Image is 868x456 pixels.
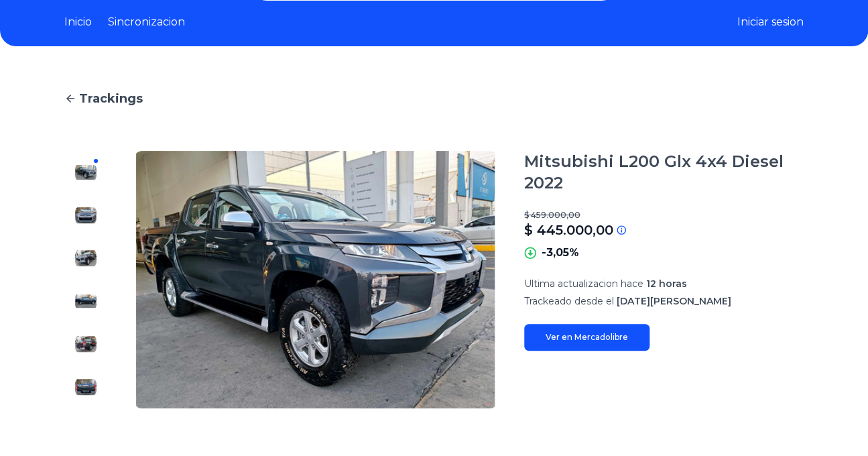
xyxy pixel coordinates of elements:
button: Iniciar sesion [737,14,804,30]
p: $ 445.000,00 [524,221,613,239]
p: $ 459.000,00 [524,210,804,221]
span: Trackings [79,89,143,108]
span: Trackeado desde el [524,295,614,307]
img: Mitsubishi L200 Glx 4x4 Diesel 2022 [134,151,497,408]
a: Ver en Mercadolibre [524,324,649,351]
span: [DATE][PERSON_NAME] [617,295,731,307]
img: Mitsubishi L200 Glx 4x4 Diesel 2022 [75,376,97,398]
img: Mitsubishi L200 Glx 4x4 Diesel 2022 [75,290,97,312]
a: Sincronizacion [108,14,185,30]
a: Trackings [64,89,804,108]
h1: Mitsubishi L200 Glx 4x4 Diesel 2022 [524,151,804,194]
span: 12 horas [646,278,687,290]
img: Mitsubishi L200 Glx 4x4 Diesel 2022 [75,247,97,269]
img: Mitsubishi L200 Glx 4x4 Diesel 2022 [75,205,97,226]
span: Ultima actualizacion hace [524,278,643,290]
p: -3,05% [542,245,579,261]
a: Inicio [64,14,92,30]
img: Mitsubishi L200 Glx 4x4 Diesel 2022 [75,333,97,355]
img: Mitsubishi L200 Glx 4x4 Diesel 2022 [75,162,97,183]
